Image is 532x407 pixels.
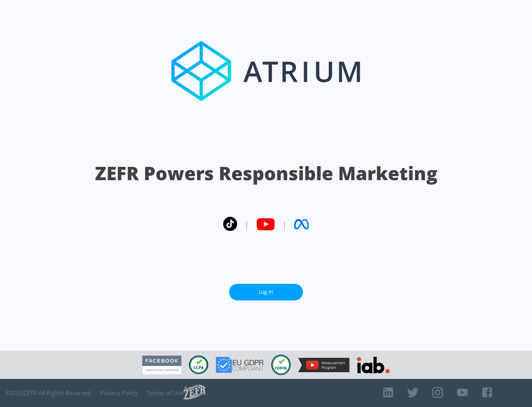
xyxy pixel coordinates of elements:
img: IAB [357,357,390,373]
img: COPPA Compliant [271,354,291,375]
a: Terms of Use [147,389,184,397]
img: GDPR Compliant [216,357,264,373]
span: © 2025 ZEFR All Rights Reserved [6,389,91,397]
a: Privacy Policy [100,389,138,397]
img: CCPA Compliant [189,356,208,374]
a: Log In [229,284,303,300]
span: | [282,219,287,230]
span: | [245,219,249,230]
h1: ZEFR Powers Responsible Marketing [95,161,437,186]
img: YouTube Measurement Program [298,358,349,372]
img: Facebook Marketing Partner [142,356,181,374]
